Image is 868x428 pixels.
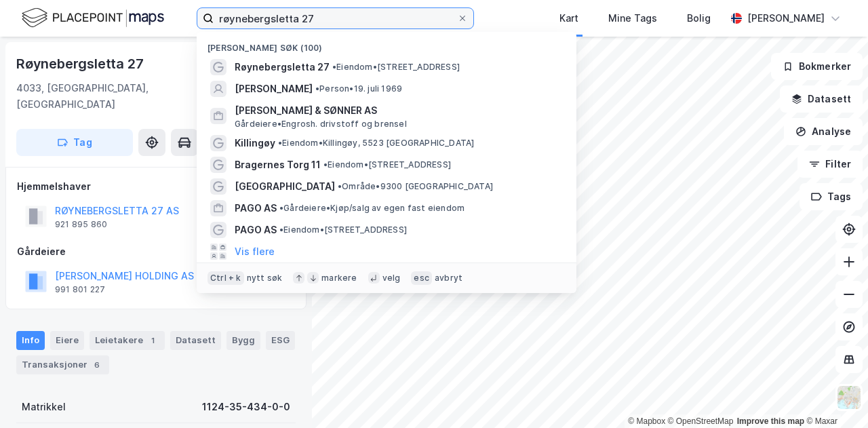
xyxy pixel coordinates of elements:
span: Eiendom • [STREET_ADDRESS] [323,159,451,170]
button: Bokmerker [771,53,863,80]
span: Eiendom • [STREET_ADDRESS] [279,225,407,235]
div: Røynebergsletta 27 [16,53,146,75]
span: [GEOGRAPHIC_DATA] [235,178,335,195]
div: Kart [559,10,578,26]
div: 921 895 860 [55,219,107,230]
span: Bragernes Torg 11 [235,157,321,173]
div: velg [382,273,401,284]
span: • [323,159,328,170]
span: Røynebergsletta 27 [235,59,330,75]
div: Bolig [687,10,711,26]
div: 1 [146,334,159,347]
span: • [315,83,319,94]
button: Tag [16,129,133,156]
div: Matrikkel [22,399,66,415]
div: avbryt [435,273,462,284]
button: Tags [800,183,863,210]
span: • [338,181,342,191]
div: 991 801 227 [55,284,105,295]
span: [PERSON_NAME] & SØNNER AS [235,102,560,119]
span: Område • 9300 [GEOGRAPHIC_DATA] [338,181,493,192]
span: • [278,138,282,148]
div: Leietakere [90,331,165,350]
div: Info [16,331,45,350]
div: 1124-35-434-0-0 [202,399,290,415]
div: markere [321,273,357,284]
span: Eiendom • [STREET_ADDRESS] [332,62,460,73]
button: Analyse [784,118,863,145]
span: Gårdeiere • Engrosh. drivstoff og brensel [235,119,407,130]
div: Mine Tags [608,10,657,26]
button: Filter [797,151,863,178]
a: Improve this map [737,416,804,426]
div: Eiere [50,331,84,350]
span: Killingøy [235,135,275,151]
span: Gårdeiere • Kjøp/salg av egen fast eiendom [279,203,465,214]
div: [PERSON_NAME] [747,10,825,26]
div: Gårdeiere [17,244,295,260]
iframe: Chat Widget [800,363,868,428]
span: Person • 19. juli 1969 [315,83,402,94]
div: Kontrollprogram for chat [800,363,868,428]
div: esc [411,271,432,285]
div: Bygg [226,331,260,350]
input: Søk på adresse, matrikkel, gårdeiere, leietakere eller personer [214,8,457,28]
div: [PERSON_NAME] søk (100) [197,32,576,56]
span: • [279,225,283,235]
a: Mapbox [628,416,665,426]
span: PAGO AS [235,200,277,216]
div: Transaksjoner [16,355,109,374]
button: Vis flere [235,244,275,260]
div: Ctrl + k [208,271,244,285]
span: • [332,62,336,72]
button: Datasett [780,85,863,113]
div: Hjemmelshaver [17,178,295,195]
div: 6 [90,358,104,372]
div: nytt søk [247,273,283,284]
img: logo.f888ab2527a4732fd821a326f86c7f29.svg [22,6,164,30]
span: PAGO AS [235,222,277,238]
span: Eiendom • Killingøy, 5523 [GEOGRAPHIC_DATA] [278,138,474,149]
a: OpenStreetMap [668,416,734,426]
span: [PERSON_NAME] [235,81,313,97]
div: ESG [266,331,295,350]
span: • [279,203,283,213]
div: Datasett [170,331,221,350]
div: 4033, [GEOGRAPHIC_DATA], [GEOGRAPHIC_DATA] [16,80,237,113]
